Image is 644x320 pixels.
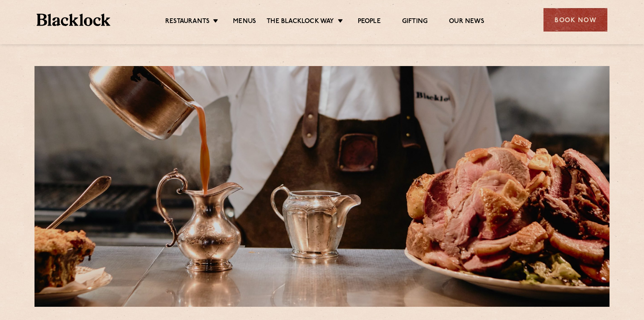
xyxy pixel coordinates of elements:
a: The Blacklock Way [267,17,334,27]
img: BL_Textured_Logo-footer-cropped.svg [37,14,110,26]
a: Gifting [402,17,428,27]
a: Menus [233,17,256,27]
a: Restaurants [165,17,210,27]
div: Book Now [543,8,607,32]
a: Our News [449,17,484,27]
a: People [358,17,381,27]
